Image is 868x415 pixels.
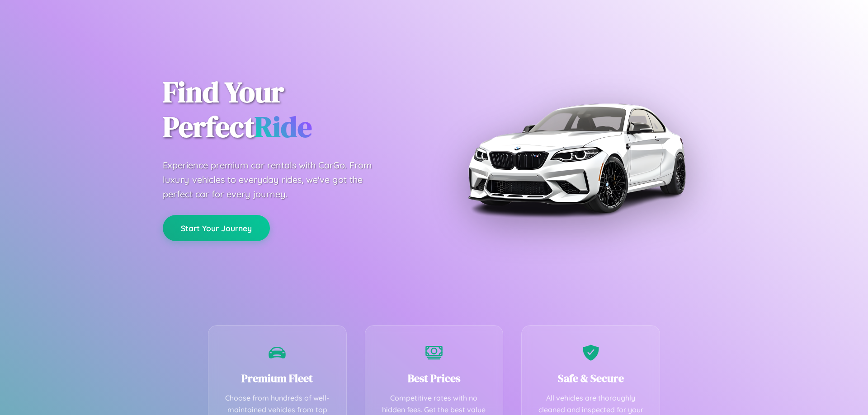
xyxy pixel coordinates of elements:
[255,107,312,146] span: Ride
[163,215,270,241] button: Start Your Journey
[535,371,646,386] h3: Safe & Secure
[222,371,333,386] h3: Premium Fleet
[379,371,490,386] h3: Best Prices
[163,158,389,201] p: Experience premium car rentals with CarGo. From luxury vehicles to everyday rides, we've got the ...
[463,45,689,271] img: Premium BMW car rental vehicle
[163,75,420,145] h1: Find Your Perfect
